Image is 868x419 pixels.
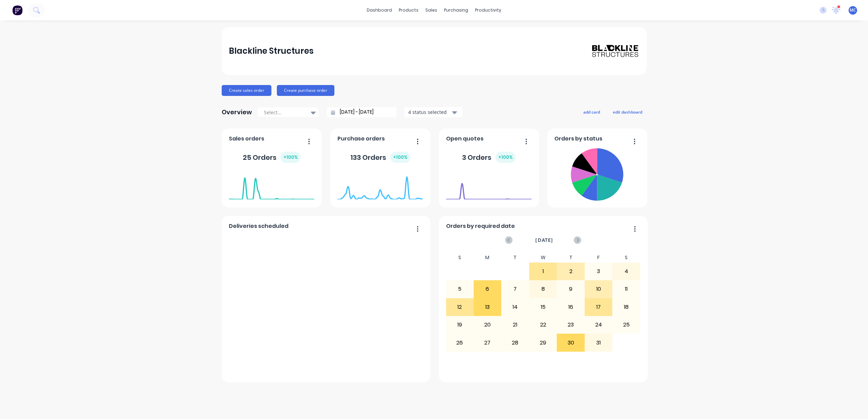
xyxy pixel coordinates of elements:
[474,299,501,316] div: 13
[530,334,557,351] div: 29
[585,281,612,298] div: 10
[530,263,557,280] div: 1
[535,236,553,244] span: [DATE]
[446,299,473,316] div: 12
[12,5,22,15] img: Factory
[585,334,612,351] div: 31
[405,107,462,117] button: 4 status selected
[441,5,472,15] div: purchasing
[585,253,613,263] div: F
[612,253,640,263] div: S
[557,281,584,298] div: 9
[446,281,473,298] div: 5
[277,85,334,96] button: Create purchase order
[502,299,529,316] div: 14
[474,334,501,351] div: 27
[591,44,639,58] img: Blackline Structures
[337,135,385,143] span: Purchase orders
[495,152,516,163] div: + 100 %
[557,263,584,280] div: 2
[422,5,441,15] div: sales
[579,107,604,116] button: add card
[613,299,640,316] div: 18
[530,299,557,316] div: 15
[446,334,473,351] div: 26
[350,152,410,163] div: 133 Orders
[472,5,505,15] div: productivity
[554,135,602,143] span: Orders by status
[229,135,264,143] span: Sales orders
[229,44,314,58] div: Blackline Structures
[395,5,422,15] div: products
[446,253,474,263] div: S
[281,152,301,163] div: + 100 %
[529,253,557,263] div: W
[222,85,271,96] button: Create sales order
[557,253,585,263] div: T
[474,253,502,263] div: M
[557,334,584,351] div: 30
[585,316,612,333] div: 24
[530,316,557,333] div: 22
[222,105,252,119] div: Overview
[462,152,516,163] div: 3 Orders
[502,281,529,298] div: 7
[585,263,612,280] div: 3
[408,108,451,116] div: 4 status selected
[474,316,501,333] div: 20
[613,281,640,298] div: 11
[609,107,647,116] button: edit dashboard
[557,316,584,333] div: 23
[502,334,529,351] div: 28
[613,263,640,280] div: 4
[850,7,856,13] span: MC
[501,253,529,263] div: T
[557,299,584,316] div: 16
[585,299,612,316] div: 17
[363,5,395,15] a: dashboard
[446,316,473,333] div: 19
[530,281,557,298] div: 8
[446,135,484,143] span: Open quotes
[502,316,529,333] div: 21
[474,281,501,298] div: 6
[390,152,410,163] div: + 100 %
[243,152,301,163] div: 25 Orders
[613,316,640,333] div: 25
